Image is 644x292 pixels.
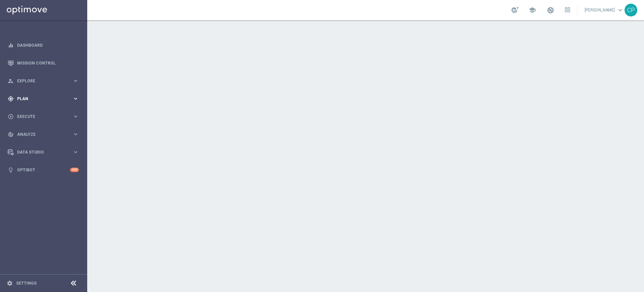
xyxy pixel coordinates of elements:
[8,167,14,173] i: lightbulb
[8,54,79,72] div: Mission Control
[72,78,79,84] i: keyboard_arrow_right
[17,115,72,119] span: Execute
[17,79,72,83] span: Explore
[8,78,72,84] div: Explore
[8,114,14,120] i: play_circle_outline
[8,96,72,102] div: Plan
[7,132,79,137] button: track_changes Analyze keyboard_arrow_right
[7,150,79,155] button: Data Studio keyboard_arrow_right
[17,36,79,54] a: Dashboard
[8,131,72,137] div: Analyze
[72,131,79,137] i: keyboard_arrow_right
[7,280,13,286] i: settings
[616,6,624,14] span: keyboard_arrow_down
[70,168,79,172] div: +10
[7,114,79,119] button: play_circle_outline Execute keyboard_arrow_right
[8,78,14,84] i: person_search
[529,6,536,14] span: school
[8,149,72,155] div: Data Studio
[7,43,79,48] button: equalizer Dashboard
[17,150,72,154] span: Data Studio
[17,54,79,72] a: Mission Control
[72,113,79,120] i: keyboard_arrow_right
[8,161,79,179] div: Optibot
[8,36,79,54] div: Dashboard
[625,4,637,16] div: CP
[72,149,79,155] i: keyboard_arrow_right
[584,5,625,15] a: [PERSON_NAME]keyboard_arrow_down
[17,97,72,101] span: Plan
[7,167,79,173] button: lightbulb Optibot +10
[17,132,72,136] span: Analyze
[17,161,70,179] a: Optibot
[8,42,14,48] i: equalizer
[8,96,14,102] i: gps_fixed
[7,60,79,66] button: Mission Control
[16,281,37,285] a: Settings
[8,114,72,120] div: Execute
[7,78,79,84] button: person_search Explore keyboard_arrow_right
[72,95,79,102] i: keyboard_arrow_right
[7,96,79,101] button: gps_fixed Plan keyboard_arrow_right
[8,131,14,137] i: track_changes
